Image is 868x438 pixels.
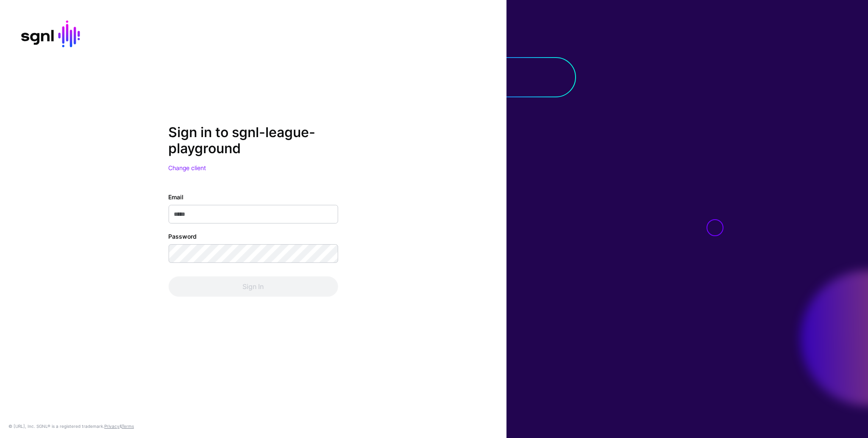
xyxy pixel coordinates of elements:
[122,424,134,429] a: Terms
[104,424,120,429] a: Privacy
[8,423,134,430] div: © [URL], Inc. SGNL® is a registered trademark. &
[168,232,197,241] label: Password
[168,164,206,171] a: Change client
[168,124,338,157] h2: Sign in to sgnl-league-playground
[168,193,184,201] label: Email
